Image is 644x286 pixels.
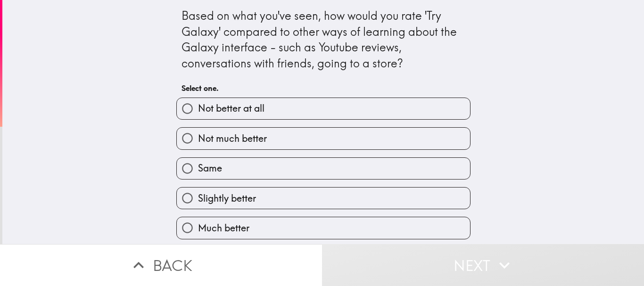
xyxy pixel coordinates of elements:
[198,221,249,235] span: Much better
[182,8,465,71] div: Based on what you've seen, how would you rate 'Try Galaxy' compared to other ways of learning abo...
[322,244,644,286] button: Next
[198,102,264,115] span: Not better at all
[177,188,470,209] button: Slightly better
[177,128,470,149] button: Not much better
[177,98,470,119] button: Not better at all
[198,162,222,175] span: Same
[198,192,256,205] span: Slightly better
[182,83,465,93] h6: Select one.
[177,158,470,179] button: Same
[198,132,267,145] span: Not much better
[177,217,470,238] button: Much better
